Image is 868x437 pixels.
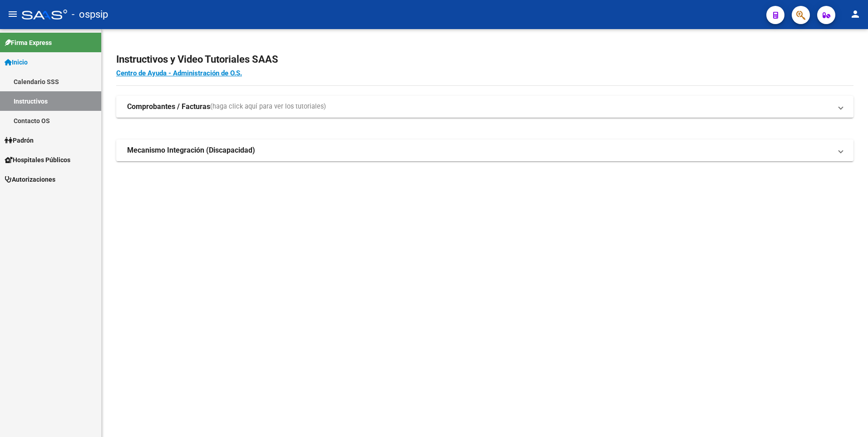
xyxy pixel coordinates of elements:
span: Firma Express [5,38,52,48]
span: (haga click aquí para ver los tutoriales) [210,102,326,112]
span: Padrón [5,135,34,145]
h2: Instructivos y Video Tutoriales SAAS [116,51,853,68]
span: Inicio [5,57,28,67]
mat-expansion-panel-header: Comprobantes / Facturas(haga click aquí para ver los tutoriales) [116,96,853,118]
strong: Mecanismo Integración (Discapacidad) [127,145,255,155]
mat-expansion-panel-header: Mecanismo Integración (Discapacidad) [116,139,853,161]
span: Autorizaciones [5,174,55,184]
strong: Comprobantes / Facturas [127,102,210,112]
mat-icon: menu [7,9,18,20]
span: Hospitales Públicos [5,155,70,165]
span: - ospsip [72,5,108,25]
a: Centro de Ayuda - Administración de O.S. [116,69,242,77]
mat-icon: person [850,9,861,20]
iframe: Intercom live chat [837,406,859,428]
